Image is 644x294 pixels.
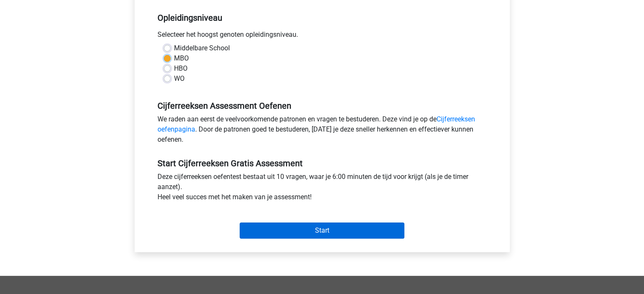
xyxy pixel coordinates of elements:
h5: Cijferreeksen Assessment Oefenen [158,101,487,111]
div: Selecteer het hoogst genoten opleidingsniveau. [151,30,493,43]
label: Middelbare School [174,43,230,53]
label: HBO [174,63,188,74]
h5: Opleidingsniveau [158,9,487,26]
div: Deze cijferreeksen oefentest bestaat uit 10 vragen, waar je 6:00 minuten de tijd voor krijgt (als... [151,172,493,206]
input: Start [240,223,404,239]
label: WO [174,74,185,84]
label: MBO [174,53,189,63]
div: We raden aan eerst de veelvoorkomende patronen en vragen te bestuderen. Deze vind je op de . Door... [151,114,493,148]
h5: Start Cijferreeksen Gratis Assessment [158,158,487,168]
